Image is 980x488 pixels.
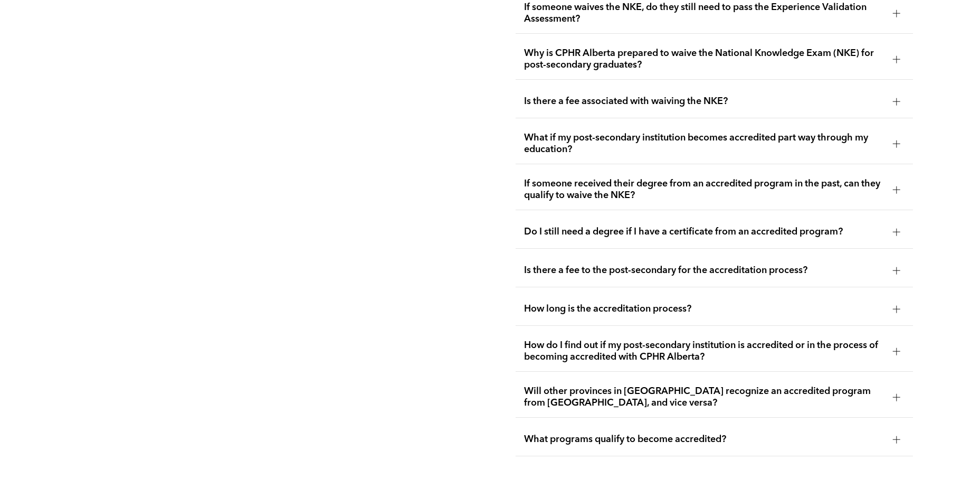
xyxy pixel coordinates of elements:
span: How do I find out if my post-secondary institution is accredited or in the process of becoming ac... [524,340,884,363]
span: Will other provinces in [GEOGRAPHIC_DATA] recognize an accredited program from [GEOGRAPHIC_DATA],... [524,386,884,409]
span: Why is CPHR Alberta prepared to waive the National Knowledge Exam (NKE) for post-secondary gradua... [524,48,884,71]
span: How long is the accreditation process? [524,303,884,315]
span: What programs qualify to become accredited? [524,434,884,445]
span: If someone waives the NKE, do they still need to pass the Experience Validation Assessment? [524,2,884,25]
span: What if my post-secondary institution becomes accredited part way through my education? [524,132,884,155]
span: Is there a fee to the post-secondary for the accreditation process? [524,265,884,276]
span: Is there a fee associated with waiving the NKE? [524,96,884,107]
span: If someone received their degree from an accredited program in the past, can they qualify to waiv... [524,178,884,201]
span: Do I still need a degree if I have a certificate from an accredited program? [524,226,884,238]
